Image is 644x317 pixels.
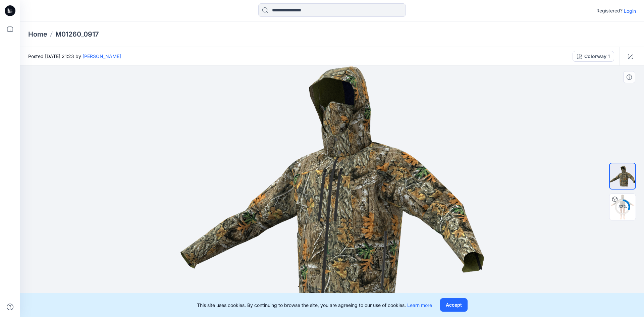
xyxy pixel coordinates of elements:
[614,204,631,210] div: 32 %
[55,30,99,39] p: M01260_0917
[180,66,484,317] img: eyJhbGciOiJIUzI1NiIsImtpZCI6IjAiLCJzbHQiOiJzZXMiLCJ0eXAiOiJKV1QifQ.eyJkYXRhIjp7InR5cGUiOiJzdG9yYW...
[584,53,610,60] div: Colorway 1
[610,163,635,189] img: Colorway Cover
[596,7,623,15] p: Registered?
[407,302,432,308] a: Learn more
[609,194,636,220] img: M01260_0917 Colorway 1
[573,51,614,62] button: Colorway 1
[28,30,47,39] a: Home
[624,7,636,14] p: Login
[28,53,121,60] span: Posted [DATE] 21:23 by
[440,298,468,312] button: Accept
[83,53,121,59] a: [PERSON_NAME]
[197,302,432,309] p: This site uses cookies. By continuing to browse the site, you are agreeing to our use of cookies.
